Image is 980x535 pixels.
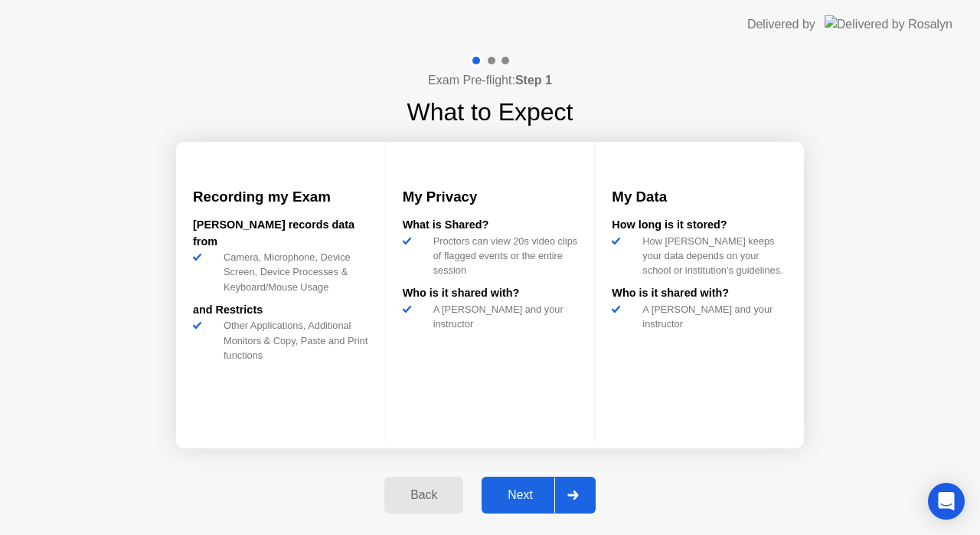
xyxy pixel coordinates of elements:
[193,186,368,208] h3: Recording my Exam
[193,302,368,319] div: and Restricts
[928,483,965,520] div: Open Intercom Messenger
[217,250,368,294] div: Camera, Microphone, Device Screen, Device Processes & Keyboard/Mouse Usage
[482,477,596,514] button: Next
[403,217,578,234] div: What is Shared?
[407,94,573,130] h1: What to Expect
[636,234,787,278] div: How [PERSON_NAME] keeps your data depends on your school or institution’s guidelines.
[825,15,952,33] img: Delivered by Rosalyn
[193,217,368,250] div: [PERSON_NAME] records data from
[389,488,459,502] div: Back
[428,71,552,90] h4: Exam Pre-flight:
[427,234,578,278] div: Proctors can view 20s video clips of flagged events or the entire session
[217,318,368,363] div: Other Applications, Additional Monitors & Copy, Paste and Print functions
[486,488,554,502] div: Next
[403,285,578,302] div: Who is it shared with?
[384,477,463,514] button: Back
[612,186,787,208] h3: My Data
[612,217,787,234] div: How long is it stored?
[403,186,578,208] h3: My Privacy
[515,74,552,87] b: Step 1
[747,15,815,34] div: Delivered by
[612,285,787,302] div: Who is it shared with?
[427,302,578,331] div: A [PERSON_NAME] and your instructor
[636,302,787,331] div: A [PERSON_NAME] and your instructor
